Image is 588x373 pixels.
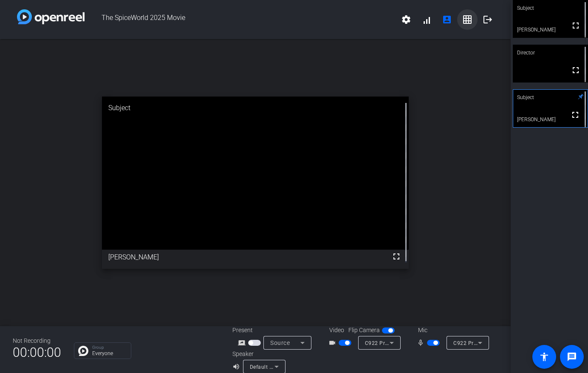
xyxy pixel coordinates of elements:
[13,336,61,345] div: Not Recording
[13,342,61,363] span: 00:00:00
[416,9,437,30] button: signal_cellular_alt
[365,339,463,346] span: C922 Pro Stream Webcam (046d:085c)
[391,251,401,262] mat-icon: fullscreen
[102,97,408,120] div: Subject
[348,326,380,335] span: Flip Camera
[401,14,411,25] mat-icon: settings
[329,326,344,335] span: Video
[92,345,127,350] p: Group
[328,338,339,348] mat-icon: videocam_outline
[442,14,452,25] mat-icon: account_box
[462,14,472,25] mat-icon: grid_on
[567,352,577,362] mat-icon: message
[78,346,88,356] img: Chat Icon
[232,362,243,372] mat-icon: volume_up
[92,351,127,356] p: Everyone
[571,65,581,75] mat-icon: fullscreen
[232,350,283,359] div: Speaker
[410,326,495,335] div: Mic
[417,338,427,348] mat-icon: mic_none
[250,363,351,370] span: Default - MacBook Air Speakers (Built-in)
[17,9,85,24] img: white-gradient.svg
[483,14,493,25] mat-icon: logout
[513,89,588,105] div: Subject
[571,20,581,31] mat-icon: fullscreen
[238,338,248,348] mat-icon: screen_share_outline
[570,110,580,120] mat-icon: fullscreen
[232,326,317,335] div: Present
[453,339,551,346] span: C922 Pro Stream Webcam (046d:085c)
[539,352,549,362] mat-icon: accessibility
[513,45,588,61] div: Director
[85,9,396,30] span: The SpiceWorld 2025 Movie
[270,339,290,346] span: Source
